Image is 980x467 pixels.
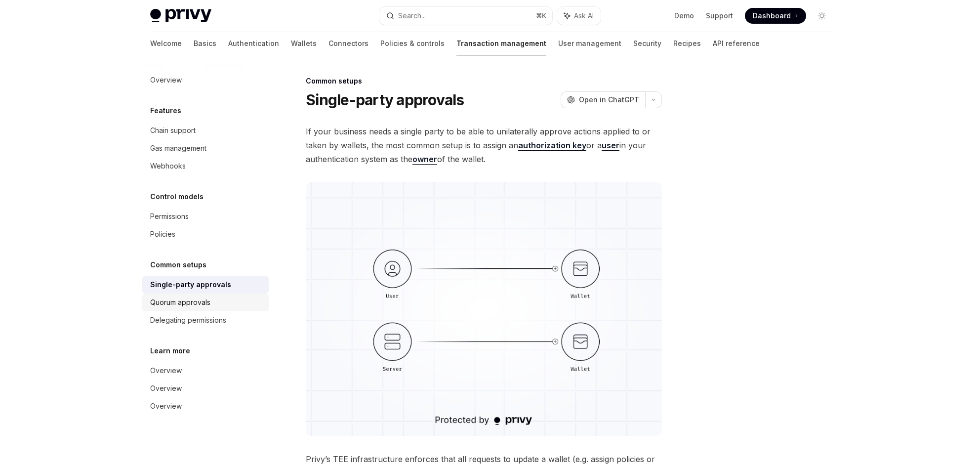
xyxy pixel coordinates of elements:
a: Single-party approvals [142,276,269,294]
a: Overview [142,380,269,397]
a: Welcome [150,32,182,55]
h5: Learn more [150,345,190,357]
div: Single-party approvals [150,279,231,291]
a: Demo [674,11,694,21]
a: Basics [194,32,216,55]
div: Permissions [150,211,189,222]
a: Webhooks [142,157,269,175]
div: Gas management [150,142,206,154]
div: Common setups [306,76,662,86]
a: Dashboard [745,8,806,24]
a: Delegating permissions [142,311,269,329]
a: Overview [142,71,269,89]
img: single party approval [306,182,662,436]
a: API reference [713,32,760,55]
div: Quorum approvals [150,297,210,308]
a: Authentication [228,32,279,55]
a: User management [558,32,621,55]
a: Recipes [673,32,701,55]
a: Support [706,11,733,21]
span: Ask AI [574,11,594,21]
div: Overview [150,74,182,86]
div: Overview [150,400,182,412]
a: Wallets [291,32,317,55]
a: Policies & controls [380,32,445,55]
h1: Single-party approvals [306,91,464,109]
a: Quorum approvals [142,294,269,311]
a: Policies [142,225,269,243]
h5: Common setups [150,259,206,271]
a: authorization key [518,140,586,151]
button: Search...⌘K [379,7,552,25]
span: Open in ChatGPT [579,95,639,105]
a: Overview [142,362,269,380]
a: Chain support [142,122,269,139]
span: If your business needs a single party to be able to unilaterally approve actions applied to or ta... [306,125,662,166]
span: ⌘ K [536,12,546,20]
a: Overview [142,397,269,415]
h5: Features [150,105,181,117]
button: Open in ChatGPT [561,91,645,108]
span: Dashboard [753,11,791,21]
button: Toggle dark mode [814,8,830,24]
a: Permissions [142,208,269,225]
a: user [602,140,619,151]
div: Policies [150,228,175,240]
a: Connectors [328,32,368,55]
a: Gas management [142,139,269,157]
button: Ask AI [557,7,601,25]
div: Overview [150,365,182,377]
a: owner [412,154,437,165]
img: light logo [150,9,211,23]
div: Webhooks [150,160,186,172]
a: Transaction management [456,32,546,55]
h5: Control models [150,191,204,203]
div: Chain support [150,125,196,136]
div: Search... [398,10,426,22]
a: Security [633,32,661,55]
div: Delegating permissions [150,314,226,326]
div: Overview [150,382,182,394]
